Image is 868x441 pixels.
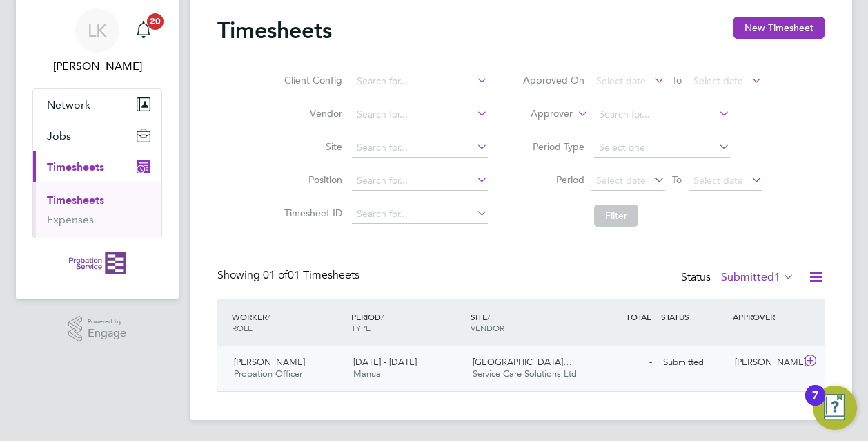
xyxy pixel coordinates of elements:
span: Select date [693,174,743,187]
span: / [267,311,270,322]
span: Select date [596,75,646,87]
div: SITE [467,304,586,340]
input: Select one [594,138,730,158]
span: [PERSON_NAME] [234,356,305,368]
button: Filter [594,205,638,227]
input: Search for... [594,105,730,124]
input: Search for... [352,205,488,224]
button: Network [33,89,161,120]
span: [GEOGRAPHIC_DATA]… [473,356,572,368]
div: PERIOD [348,304,467,340]
label: Timesheet ID [280,207,342,219]
span: Manual [353,368,383,379]
span: Jobs [47,129,71,142]
div: STATUS [658,304,729,329]
a: 20 [130,8,157,53]
input: Search for... [352,105,488,124]
span: 1 [774,270,780,284]
span: TOTAL [626,311,651,322]
input: Search for... [352,171,488,191]
span: Probation Officer [234,368,302,379]
a: Powered byEngage [68,316,127,342]
button: Timesheets [33,151,161,182]
label: Submitted [721,270,794,284]
h2: Timesheets [217,17,332,44]
span: LK [88,21,107,39]
a: Timesheets [47,194,104,207]
input: Search for... [352,72,488,91]
span: Network [47,98,90,111]
label: Period [522,173,584,186]
a: Go to home page [32,252,162,274]
button: New Timesheet [733,17,825,39]
label: Position [280,173,342,186]
span: ROLE [232,322,253,333]
label: Approved On [522,74,584,86]
span: 20 [147,13,164,30]
div: WORKER [228,304,348,340]
div: Submitted [658,351,729,374]
span: To [668,171,686,189]
span: Engage [88,328,126,339]
div: Timesheets [33,182,161,238]
img: probationservice-logo-retina.png [69,252,125,274]
span: 01 of [263,268,288,282]
label: Period Type [522,140,584,153]
label: Client Config [280,74,342,86]
div: 7 [812,395,818,413]
div: - [586,351,658,374]
span: Select date [596,174,646,187]
div: [PERSON_NAME] [729,351,801,374]
span: TYPE [351,322,371,333]
button: Jobs [33,120,161,151]
div: APPROVER [729,304,801,329]
span: 01 Timesheets [263,268,359,282]
label: Vendor [280,107,342,120]
span: Powered by [88,316,126,328]
span: / [487,311,490,322]
span: VENDOR [471,322,504,333]
span: Lisa Kay [32,58,162,75]
label: Approver [511,107,573,121]
span: Timesheets [47,160,104,173]
input: Search for... [352,138,488,158]
a: Expenses [47,213,94,226]
a: LK[PERSON_NAME] [32,8,162,75]
span: / [381,311,384,322]
span: Service Care Solutions Ltd [473,368,577,379]
label: Site [280,140,342,153]
button: Open Resource Center, 7 new notifications [813,386,857,430]
div: Status [681,268,797,288]
span: Select date [693,75,743,87]
span: To [668,71,686,89]
div: Showing [217,268,362,283]
span: [DATE] - [DATE] [353,356,417,368]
